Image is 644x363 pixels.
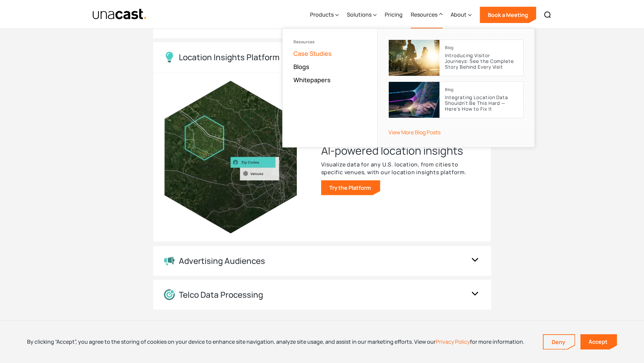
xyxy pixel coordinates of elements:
a: Pricing [385,1,403,29]
p: Visualize data for any U.S. location, from cities to specific venues, with our location insights ... [321,161,480,176]
a: Book a Meeting [480,7,536,23]
div: Blog [445,87,453,92]
nav: Resources [282,28,535,148]
div: By clicking “Accept”, you agree to the storing of cookies on your device to enhance site navigati... [27,338,524,345]
a: Case Studies [293,49,332,58]
img: Search icon [544,11,552,19]
div: Telco Data Processing [179,290,263,300]
img: cover [389,82,439,118]
div: Products [310,10,334,19]
div: About [451,1,472,29]
a: Try the Platform [321,180,380,195]
a: View More Blog Posts [388,129,440,136]
div: Resources [411,10,437,19]
div: Solutions [347,1,377,29]
img: Unacast text logo [92,8,147,20]
p: Integrating Location Data Shouldn’t Be This Hard — Here’s How to Fix It [445,95,518,112]
p: Introducing Visitor Journeys: See the Complete Story Behind Every Visit [445,53,518,70]
a: Privacy Policy [436,338,470,345]
a: BlogIntroducing Visitor Journeys: See the Complete Story Behind Every Visit [388,40,524,76]
a: home [92,8,147,20]
div: Blog [445,45,453,50]
a: Blogs [293,63,309,71]
img: Advertising Audiences icon [164,256,175,266]
a: Deny [544,335,575,349]
div: Advertising Audiences [179,256,265,266]
a: Accept [580,334,617,349]
div: About [451,10,467,19]
img: Location Insights Platform icon [164,52,175,63]
img: cover [389,40,439,76]
a: Whitepapers [293,76,331,84]
img: Location Data Processing icon [164,289,175,300]
div: Location Insights Platform [179,52,280,62]
a: BlogIntegrating Location Data Shouldn’t Be This Hard — Here’s How to Fix It [388,82,524,118]
div: Solutions [347,10,372,19]
div: Resources [411,1,443,29]
div: Resources [293,40,366,44]
div: Products [310,1,339,29]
